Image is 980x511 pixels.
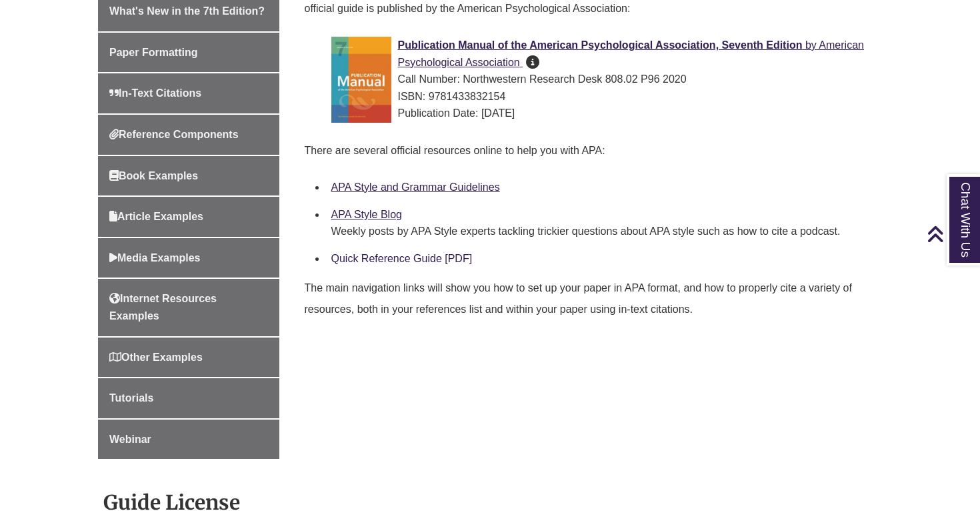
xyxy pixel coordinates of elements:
p: The main navigation links will show you how to set up your paper in APA format, and how to proper... [305,272,877,326]
span: Media Examples [109,252,201,264]
a: Internet Resources Examples [98,279,279,336]
a: Back to Top [927,225,977,243]
div: ISBN: 9781433832154 [331,88,872,105]
span: Reference Components [109,129,239,140]
span: American Psychological Association [398,39,864,68]
a: Other Examples [98,338,279,378]
span: Internet Resources Examples [109,293,217,322]
span: What's New in the 7th Edition? [109,5,265,17]
a: Article Examples [98,197,279,237]
span: Book Examples [109,170,198,181]
span: Tutorials [109,392,153,404]
a: Reference Components [98,115,279,155]
span: Other Examples [109,352,203,363]
a: Tutorials [98,378,279,418]
span: In-Text Citations [109,87,201,99]
span: Paper Formatting [109,47,197,58]
div: Call Number: Northwestern Research Desk 808.02 P96 2020 [331,71,872,88]
span: by [805,39,817,51]
a: Webinar [98,420,279,460]
span: Article Examples [109,211,203,222]
a: Publication Manual of the American Psychological Association, Seventh Edition by American Psychol... [398,39,864,68]
a: Quick Reference Guide [PDF] [331,253,473,264]
a: Media Examples [98,238,279,278]
div: Weekly posts by APA Style experts tackling trickier questions about APA style such as how to cite... [331,223,872,239]
a: Book Examples [98,156,279,196]
a: In-Text Citations [98,73,279,113]
a: APA Style and Grammar Guidelines [331,181,500,193]
a: Paper Formatting [98,33,279,73]
a: APA Style Blog [331,209,402,220]
div: Publication Date: [DATE] [331,105,872,122]
span: Publication Manual of the American Psychological Association, Seventh Edition [398,39,803,51]
span: Webinar [109,434,151,445]
p: There are several official resources online to help you with APA: [305,135,877,167]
